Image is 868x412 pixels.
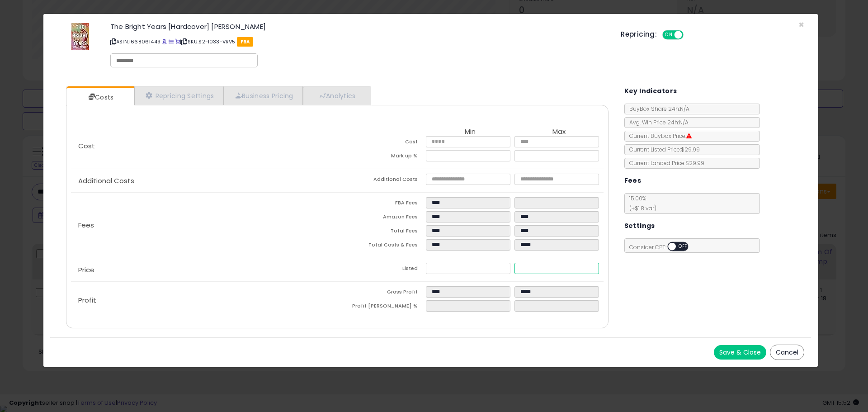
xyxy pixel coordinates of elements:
span: 15.00 % [625,194,656,212]
button: Save & Close [714,345,766,360]
p: ASIN: 1668061449 | SKU: S2-I033-VRV5 [110,34,607,49]
p: Cost [71,142,337,150]
span: Current Landed Price: $29.99 [625,159,704,167]
td: Profit [PERSON_NAME] % [337,300,426,314]
a: Analytics [303,86,370,105]
td: Mark up % [337,150,426,164]
span: (+$1.8 var) [625,204,656,212]
h3: The Bright Years [Hardcover] [PERSON_NAME] [110,23,607,30]
td: Cost [337,136,426,150]
td: Amazon Fees [337,211,426,225]
span: ON [663,31,675,39]
span: OFF [676,243,690,251]
td: Total Costs & Fees [337,239,426,253]
h5: Fees [624,175,642,186]
td: Gross Profit [337,286,426,300]
a: BuyBox page [162,38,167,45]
td: Listed [337,263,426,277]
a: Repricing Settings [134,86,224,105]
p: Price [71,266,337,274]
a: Business Pricing [224,86,303,105]
td: FBA Fees [337,197,426,211]
h5: Settings [624,220,655,232]
img: 41yw26+cEzL._SL60_.jpg [71,23,89,50]
span: Avg. Win Price 24h: N/A [625,118,689,126]
a: Your listing only [175,38,180,45]
span: Consider CPT: [625,243,700,251]
th: Max [514,128,603,136]
h5: Key Indicators [624,85,677,97]
button: Cancel [770,345,804,360]
td: Additional Costs [337,174,426,188]
th: Min [426,128,514,136]
i: Suppressed Buy Box [686,133,692,139]
span: × [798,18,804,31]
span: Current Listed Price: $29.99 [625,146,700,153]
p: Additional Costs [71,177,337,185]
a: Costs [66,88,133,106]
td: Total Fees [337,225,426,239]
span: OFF [682,31,697,39]
span: BuyBox Share 24h: N/A [625,105,689,113]
span: Current Buybox Price: [625,132,692,140]
a: All offer listings [169,38,174,45]
h5: Repricing: [621,31,657,38]
p: Profit [71,297,337,304]
p: Fees [71,222,337,229]
span: FBA [237,37,254,47]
